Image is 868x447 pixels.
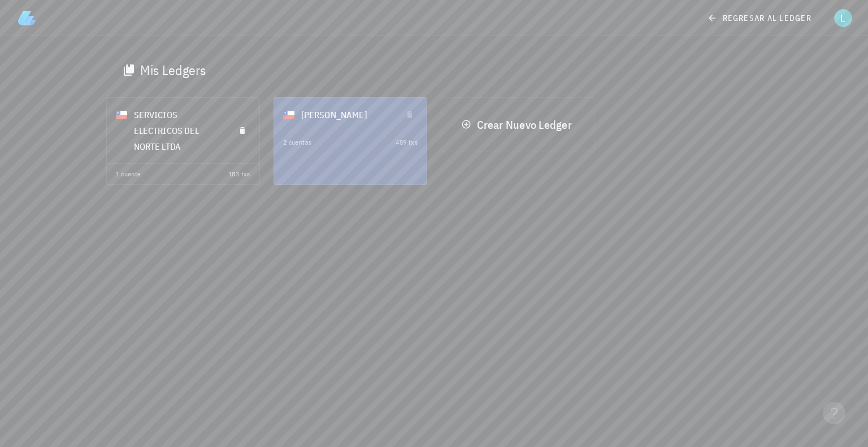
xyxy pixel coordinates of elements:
[463,117,571,132] span: Crear Nuevo Ledger
[140,61,206,79] div: Mis Ledgers
[116,109,127,120] div: CLP-icon
[283,137,312,148] div: 2 cuentas
[116,168,141,180] div: 1 cuenta
[228,168,250,180] div: 183 txs
[134,100,225,161] div: SERVICIOS ELECTRICOS DEL NORTE LTDA
[283,109,294,120] div: CLP-icon
[709,13,811,23] span: regresar al ledger
[454,114,580,134] button: Crear Nuevo Ledger
[396,137,418,148] div: 489 txs
[18,9,36,27] img: LedgiFi
[301,100,393,129] div: [PERSON_NAME]
[700,8,821,28] a: regresar al ledger
[834,9,852,27] div: avatar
